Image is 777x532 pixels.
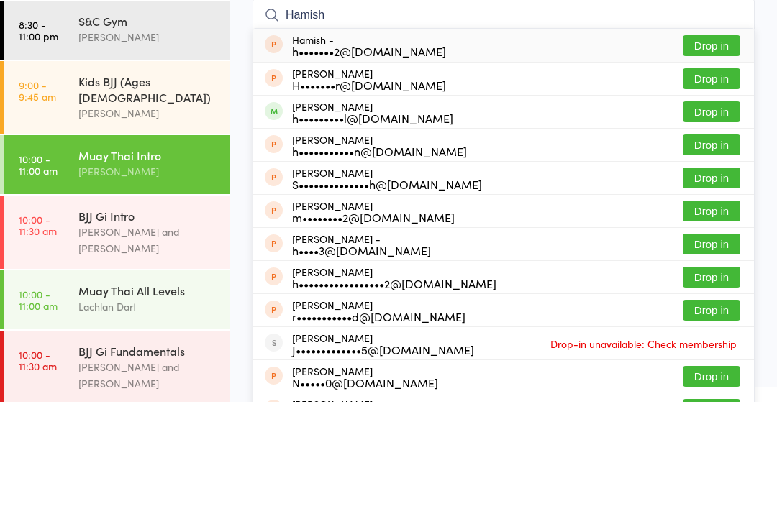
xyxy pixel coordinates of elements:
div: [PERSON_NAME] [292,495,438,518]
button: Drop in [683,298,740,318]
div: h•••••••••l@[DOMAIN_NAME] [292,242,453,254]
button: Drop in [683,430,740,451]
time: 9:00 - 9:45 am [19,209,56,232]
a: 9:00 -9:45 amKids BJJ (Ages [DEMOGRAPHIC_DATA])[PERSON_NAME] [4,191,230,264]
a: 10:00 -11:00 amMuay Thai All LevelsLachlan Dart [4,400,230,459]
div: [PERSON_NAME] and [PERSON_NAME] [78,489,217,522]
button: Drop in [683,265,740,285]
div: N•••••0@[DOMAIN_NAME] [292,507,438,518]
div: BJJ Gi Intro [78,338,217,354]
div: [PERSON_NAME] [292,297,482,320]
div: h••••3@[DOMAIN_NAME] [292,375,431,386]
div: At [104,79,175,103]
a: 10:00 -11:30 amBJJ Gi Intro[PERSON_NAME] and [PERSON_NAME] [4,326,230,399]
div: Hamish - [292,164,446,187]
time: 10:00 - 11:00 am [19,283,58,306]
span: Drop-in unavailable: Check membership [547,463,740,485]
button: Drop in [683,496,740,517]
div: [PERSON_NAME] - [292,363,431,386]
div: h•••••••••••n@[DOMAIN_NAME] [292,275,467,287]
div: [PERSON_NAME] [78,159,217,175]
div: Events for [19,79,89,103]
div: [PERSON_NAME] [292,264,467,287]
div: J•••••••••••••5@[DOMAIN_NAME] [292,474,474,485]
div: [PERSON_NAME] [78,293,217,310]
div: Lachlan Dart [78,428,217,445]
button: Drop in [683,165,740,186]
div: S••••••••••••••h@[DOMAIN_NAME] [292,308,482,320]
button: Drop in [683,364,740,385]
button: Drop in [683,198,740,219]
button: Drop in [683,397,740,418]
div: [PERSON_NAME] [292,396,496,419]
div: S&C Gym [78,143,217,159]
div: Kids BJJ (Ages [DEMOGRAPHIC_DATA]) [78,203,217,235]
div: Any location [104,103,175,119]
div: [PERSON_NAME] [292,462,474,485]
div: BJJ Gi Fundamentals [78,473,217,489]
div: m••••••••2@[DOMAIN_NAME] [292,341,455,353]
div: Muay Thai All Levels [78,413,217,428]
span: [DATE] 10:00am [253,51,732,65]
div: h•••••••••••••••••2@[DOMAIN_NAME] [292,408,496,419]
a: 10:00 -11:00 amMuay Thai Intro[PERSON_NAME] [4,265,230,324]
div: r•••••••••••d@[DOMAIN_NAME] [292,441,465,452]
span: [PERSON_NAME] [253,65,732,80]
div: [PERSON_NAME] [78,235,217,252]
a: [DATE] [19,103,54,119]
div: Muay Thai Intro [78,278,217,293]
img: Dominance MMA Abbotsford [14,11,68,65]
time: 10:00 - 11:30 am [19,479,57,502]
div: [PERSON_NAME] [292,198,446,221]
time: 8:30 - 11:00 pm [19,149,58,172]
span: MUAY THAI [253,80,732,94]
div: [PERSON_NAME] [292,231,453,254]
div: [PERSON_NAME] [292,330,455,353]
input: Search [253,129,755,162]
div: [PERSON_NAME] and [PERSON_NAME] [78,354,217,387]
time: 10:00 - 11:00 am [19,418,58,441]
button: Drop in [683,331,740,352]
button: Drop in [683,231,740,252]
a: 8:30 -11:00 pmS&C Gym[PERSON_NAME] [4,131,230,190]
div: H•••••••r@[DOMAIN_NAME] [292,209,446,221]
span: MUAY THAI [253,94,755,109]
time: 10:00 - 11:30 am [19,344,57,367]
h2: Muay Thai Intro Check-in [253,20,755,44]
div: h•••••••2@[DOMAIN_NAME] [292,175,446,187]
div: [PERSON_NAME] [292,429,465,452]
